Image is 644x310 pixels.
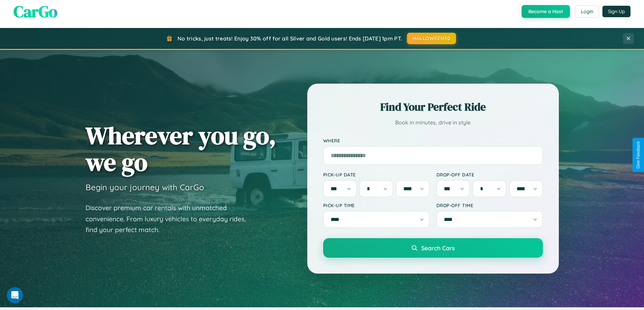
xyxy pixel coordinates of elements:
p: Discover premium car rentals with unmatched convenience. From luxury vehicles to everyday rides, ... [86,202,255,235]
h2: Find Your Perfect Ride [323,100,543,114]
button: HALLOWEEN30 [407,33,456,44]
p: Book in minutes, drive in style [323,118,543,128]
h3: Begin your journey with CarGo [86,182,204,192]
h1: Wherever you go, we go [86,122,276,175]
button: Search Cars [323,238,543,258]
label: Drop-off Date [436,172,543,177]
button: Sign Up [602,6,630,17]
span: CarGo [14,0,57,23]
label: Drop-off Time [436,202,543,208]
span: Search Cars [421,244,455,252]
label: Pick-up Date [323,172,430,177]
button: Become a Host [522,5,570,18]
div: Give Feedback [636,141,641,169]
span: No tricks, just treats! Enjoy 30% off for all Silver and Gold users! Ends [DATE] 1pm PT. [177,35,402,42]
label: Pick-up Time [323,202,430,208]
label: Where [323,138,543,143]
button: Login [575,5,599,18]
iframe: Intercom live chat [7,287,23,303]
